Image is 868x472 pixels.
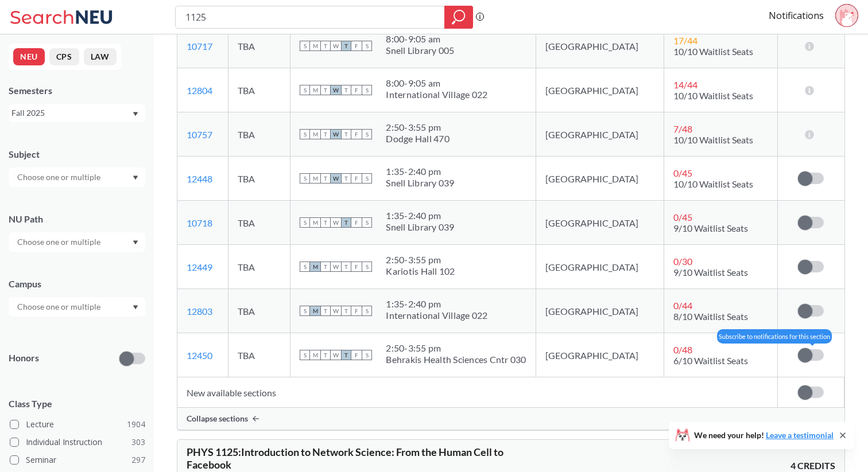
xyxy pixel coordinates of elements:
[536,201,664,245] td: [GEOGRAPHIC_DATA]
[341,129,351,139] span: T
[673,300,692,311] span: 0 / 44
[133,112,138,116] svg: Dropdown arrow
[10,417,145,432] label: Lecture
[320,306,331,316] span: T
[673,212,692,223] span: 0 / 45
[310,262,320,272] span: M
[362,306,372,316] span: S
[673,256,692,267] span: 0 / 30
[131,454,145,466] span: 297
[673,35,697,46] span: 17 / 44
[9,278,145,290] div: Campus
[362,41,372,51] span: S
[536,245,664,289] td: [GEOGRAPHIC_DATA]
[11,235,108,249] input: Choose one or multiple
[9,232,145,252] div: Dropdown arrow
[9,397,145,410] span: Class Type
[673,46,753,57] span: 10/10 Waitlist Seats
[9,297,145,317] div: Dropdown arrow
[444,6,473,29] div: magnifying glass
[331,129,341,139] span: W
[331,262,341,272] span: W
[536,157,664,201] td: [GEOGRAPHIC_DATA]
[131,436,145,448] span: 303
[673,344,692,355] span: 0 / 48
[536,289,664,333] td: [GEOGRAPHIC_DATA]
[187,173,212,184] a: 12448
[673,311,748,322] span: 8/10 Waitlist Seats
[187,41,212,52] a: 10717
[386,122,449,133] div: 2:50 - 3:55 pm
[187,262,212,272] a: 12449
[300,41,310,51] span: S
[386,89,487,100] div: International Village 022
[331,41,341,51] span: W
[351,306,362,316] span: F
[10,453,145,467] label: Seminar
[11,107,131,119] div: Fall 2025
[310,129,320,139] span: M
[187,414,248,424] span: Collapse sections
[769,9,824,22] a: Notifications
[310,350,320,360] span: M
[331,173,341,184] span: W
[351,41,362,51] span: F
[386,342,526,354] div: 2:50 - 3:55 pm
[351,85,362,95] span: F
[228,289,290,333] td: TBA
[320,129,331,139] span: T
[673,79,697,90] span: 14 / 44
[362,217,372,228] span: S
[9,213,145,225] div: NU Path
[673,223,748,233] span: 9/10 Waitlist Seats
[386,166,454,177] div: 1:35 - 2:40 pm
[766,430,834,440] a: Leave a testimonial
[351,262,362,272] span: F
[9,352,39,365] p: Honors
[228,245,290,289] td: TBA
[177,408,844,430] div: Collapse sections
[310,217,320,228] span: M
[228,68,290,112] td: TBA
[341,306,351,316] span: T
[228,333,290,377] td: TBA
[386,221,454,233] div: Snell Library 039
[386,310,487,321] div: International Village 022
[310,85,320,95] span: M
[228,157,290,201] td: TBA
[536,112,664,157] td: [GEOGRAPHIC_DATA]
[673,167,692,178] span: 0 / 45
[362,129,372,139] span: S
[386,33,454,45] div: 8:00 - 9:05 am
[673,267,748,278] span: 9/10 Waitlist Seats
[84,48,117,65] button: LAW
[386,266,455,277] div: Kariotis Hall 102
[9,84,145,97] div: Semesters
[300,306,310,316] span: S
[9,167,145,187] div: Dropdown arrow
[300,350,310,360] span: S
[386,177,454,189] div: Snell Library 039
[536,68,664,112] td: [GEOGRAPHIC_DATA]
[228,201,290,245] td: TBA
[228,24,290,68] td: TBA
[673,90,753,101] span: 10/10 Waitlist Seats
[386,254,455,266] div: 2:50 - 3:55 pm
[310,306,320,316] span: M
[320,85,331,95] span: T
[386,298,487,310] div: 1:35 - 2:40 pm
[536,24,664,68] td: [GEOGRAPHIC_DATA]
[673,134,753,145] span: 10/10 Waitlist Seats
[320,262,331,272] span: T
[341,350,351,360] span: T
[127,418,145,431] span: 1904
[310,41,320,51] span: M
[386,210,454,221] div: 1:35 - 2:40 pm
[362,262,372,272] span: S
[351,350,362,360] span: F
[187,350,212,361] a: 12450
[9,104,145,122] div: Fall 2025Dropdown arrow
[177,377,777,408] td: New available sections
[341,85,351,95] span: T
[133,240,138,245] svg: Dropdown arrow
